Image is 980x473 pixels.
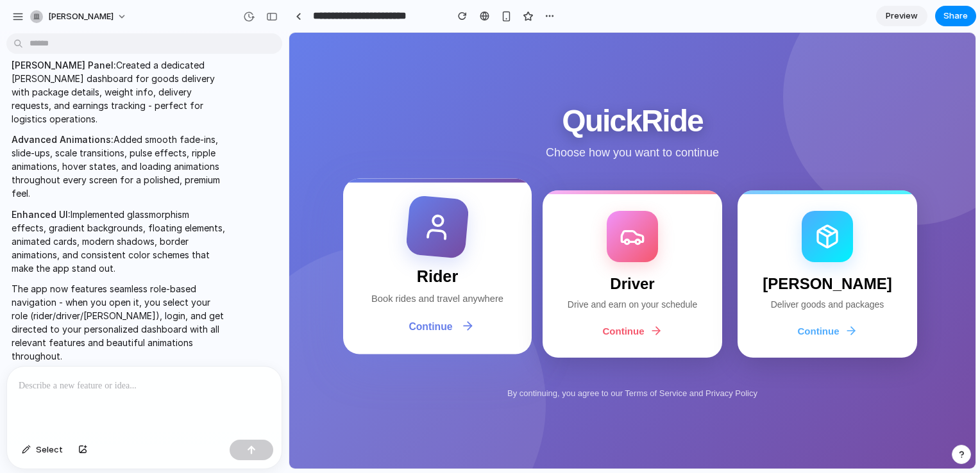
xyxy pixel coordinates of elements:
[12,208,226,275] p: Implemented glassmorphism effects, gradient backgrounds, floating elements, animated cards, moder...
[70,259,226,273] p: Book rides and travel anywhere
[12,58,226,126] p: Created a dedicated [PERSON_NAME] dashboard for goods delivery with package details, weight info,...
[876,6,927,26] a: Preview
[269,292,418,304] div: Continue
[12,282,226,363] p: The app now features seamless role-based navigation - when you open it, you select your role (rid...
[943,10,968,22] span: Share
[253,158,433,325] button: DriverDrive and earn on your scheduleContinue
[12,133,226,200] p: Added smooth fade-ins, slide-ups, scale transitions, pulse effects, ripple animations, hover stat...
[36,444,63,456] span: Select
[70,235,226,253] h3: Rider
[464,265,612,279] p: Deliver goods and packages
[448,158,628,325] button: [PERSON_NAME]Deliver goods and packagesContinue
[257,71,430,106] div: QuickRide
[935,6,976,26] button: Share
[218,356,468,365] div: By continuing, you agree to our Terms of Service and Privacy Policy
[464,292,612,304] div: Continue
[464,242,612,260] h3: [PERSON_NAME]
[15,440,69,460] button: Select
[269,265,418,279] p: Drive and earn on your schedule
[886,10,918,22] span: Preview
[12,209,71,220] strong: Enhanced UI:
[54,145,242,321] button: RiderBook rides and travel anywhereContinue
[12,60,116,71] strong: [PERSON_NAME] Panel:
[25,6,133,27] button: [PERSON_NAME]
[257,113,430,127] div: Choose how you want to continue
[12,134,114,145] strong: Advanced Animations:
[269,242,418,260] h3: Driver
[48,10,114,23] span: [PERSON_NAME]
[72,286,229,300] div: Continue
